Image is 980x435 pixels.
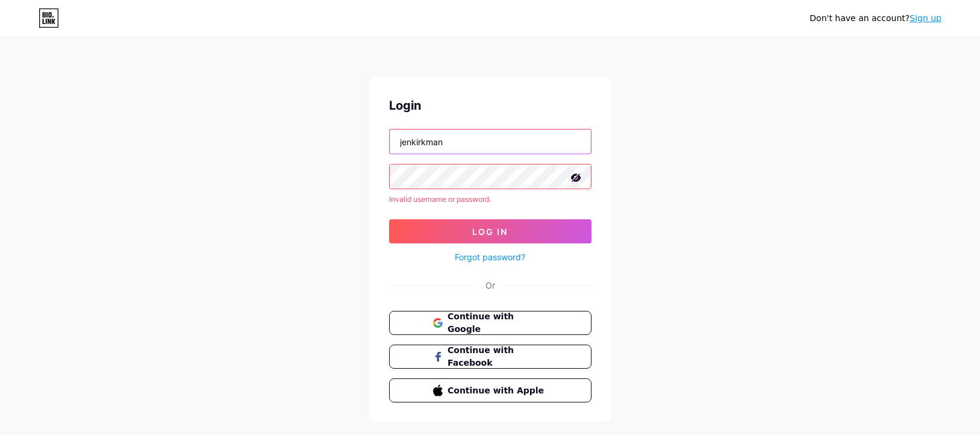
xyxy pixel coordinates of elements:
[389,378,591,402] button: Continue with Apple
[389,96,591,114] div: Login
[472,227,508,237] span: Log In
[448,344,547,369] span: Continue with Facebook
[448,384,547,397] span: Continue with Apple
[448,310,547,336] span: Continue with Google
[389,311,591,335] button: Continue with Google
[485,279,495,292] div: Or
[810,12,941,25] div: Don't have an account?
[389,194,591,205] div: Invalid username or password.
[910,13,941,23] a: Sign up
[455,251,525,263] a: Forgot password?
[390,130,591,154] input: Username
[389,345,591,369] button: Continue with Facebook
[389,219,591,243] button: Log In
